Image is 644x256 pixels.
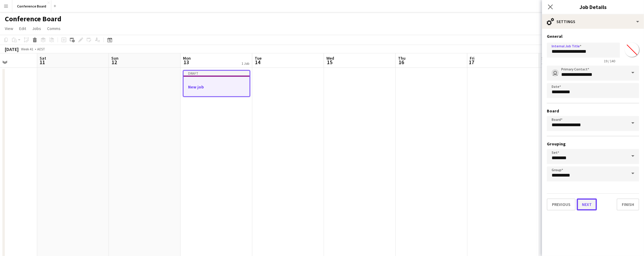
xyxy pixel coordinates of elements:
[577,198,597,210] button: Next
[183,70,250,97] app-job-card: DraftNew job
[2,25,16,32] a: View
[241,61,249,66] div: 1 Job
[110,59,118,66] span: 12
[541,59,548,66] span: 18
[20,47,35,51] span: Week 41
[542,3,644,11] h3: Job Details
[326,55,334,61] span: Wed
[30,25,43,32] a: Jobs
[39,59,46,66] span: 11
[397,59,406,66] span: 16
[5,26,13,31] span: View
[325,59,334,66] span: 15
[398,55,406,61] span: Thu
[37,47,45,51] div: AEST
[547,198,576,210] button: Previous
[111,55,118,61] span: Sun
[40,55,46,61] span: Sat
[5,46,19,52] div: [DATE]
[45,25,63,32] a: Comms
[184,71,250,76] div: Draft
[470,55,475,61] span: Fri
[547,34,639,39] h3: General
[5,14,61,23] h1: Conference Board
[12,0,51,12] button: Conference Board
[547,108,639,114] h3: Board
[17,25,28,32] a: Edit
[19,26,26,31] span: Edit
[255,55,262,61] span: Tue
[617,198,639,210] button: Finish
[32,26,41,31] span: Jobs
[47,26,61,31] span: Comms
[599,59,620,63] span: 19 / 140
[541,55,548,61] span: Sat
[547,141,639,147] h3: Grouping
[469,59,475,66] span: 17
[184,84,250,90] h3: New job
[254,59,262,66] span: 14
[183,55,191,61] span: Mon
[182,59,191,66] span: 13
[542,14,644,29] div: Settings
